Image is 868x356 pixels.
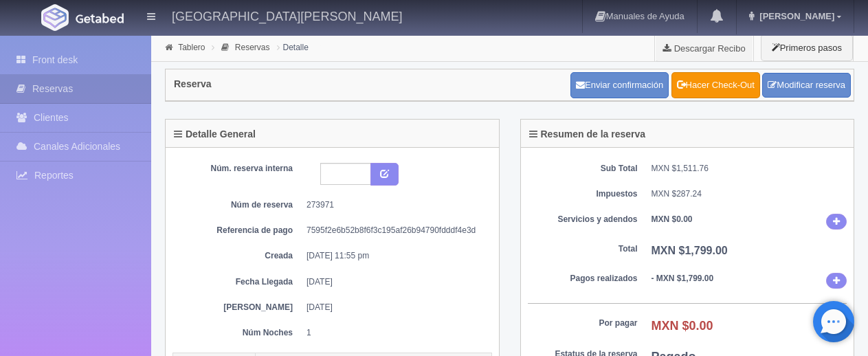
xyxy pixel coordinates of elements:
dd: [DATE] [307,302,482,313]
h4: Detalle General [174,129,256,140]
li: Detalle [274,41,312,54]
dt: [PERSON_NAME] [183,302,293,313]
dt: Núm de reserva [183,199,293,211]
dt: Pagos realizados [528,273,638,285]
dd: 1 [307,327,482,339]
b: MXN $0.00 [652,319,713,333]
img: Getabed [76,13,124,23]
dt: Por pagar [528,318,638,329]
a: Hacer Check-Out [671,72,760,98]
h4: [GEOGRAPHIC_DATA][PERSON_NAME] [172,7,402,24]
dd: [DATE] [307,276,482,288]
dd: 273971 [307,199,482,211]
a: Reservas [235,43,270,52]
dt: Sub Total [528,163,638,175]
dd: [DATE] 11:55 pm [307,250,482,262]
button: Primeros pasos [761,34,853,61]
dt: Fecha Llegada [183,276,293,288]
b: MXN $0.00 [652,214,693,224]
b: MXN $1,799.00 [652,245,728,256]
dt: Referencia de pago [183,225,293,236]
dd: MXN $287.24 [652,188,847,200]
dt: Servicios y adendos [528,214,638,225]
a: Tablero [178,43,205,52]
dt: Creada [183,250,293,262]
button: Enviar confirmación [570,72,669,98]
span: [PERSON_NAME] [756,11,834,21]
a: Modificar reserva [762,73,851,98]
h4: Resumen de la reserva [529,129,646,140]
dt: Núm Noches [183,327,293,339]
dd: MXN $1,511.76 [652,163,847,175]
dt: Total [528,243,638,255]
dd: 7595f2e6b52b8f6f3c195af26b94790fdddf4e3d [307,225,482,236]
h4: Reserva [174,79,212,89]
dt: Impuestos [528,188,638,200]
b: - MXN $1,799.00 [652,274,714,283]
img: Getabed [41,4,69,31]
dt: Núm. reserva interna [183,163,293,175]
a: Descargar Recibo [655,34,753,62]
